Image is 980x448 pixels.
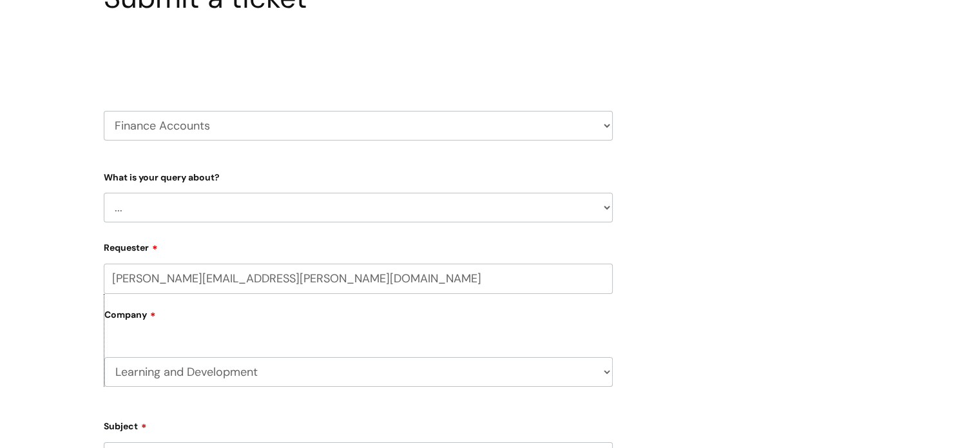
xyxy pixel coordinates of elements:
[104,305,613,334] label: Company
[104,170,613,183] label: What is your query about?
[104,264,613,293] input: Email
[104,45,613,69] h2: Select issue type
[104,416,613,432] label: Subject
[104,238,613,253] label: Requester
